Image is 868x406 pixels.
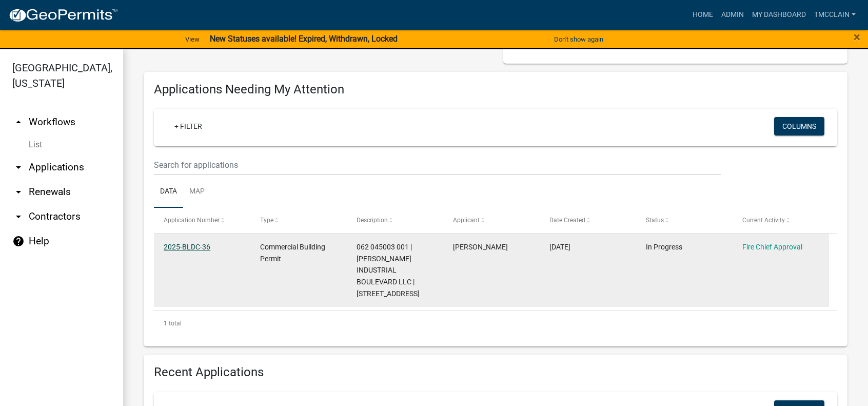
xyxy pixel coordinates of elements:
[636,208,733,233] datatable-header-cell: Status
[549,217,585,224] span: Date Created
[854,30,860,44] span: ×
[443,208,540,233] datatable-header-cell: Applicant
[453,243,508,251] span: Russell Hiter
[12,235,25,247] i: help
[154,176,183,208] a: Data
[453,217,480,224] span: Applicant
[154,154,721,176] input: Search for applications
[12,186,25,198] i: arrow_drop_down
[260,243,325,263] span: Commercial Building Permit
[181,31,204,48] a: View
[717,5,748,25] a: Admin
[183,176,211,208] a: Map
[154,82,837,97] h4: Applications Needing My Attention
[774,117,824,136] button: Columns
[12,161,25,173] i: arrow_drop_down
[164,217,220,224] span: Application Number
[733,208,829,233] datatable-header-cell: Current Activity
[540,208,636,233] datatable-header-cell: Date Created
[154,365,837,380] h4: Recent Applications
[854,31,860,43] button: Close
[742,217,785,224] span: Current Activity
[646,217,664,224] span: Status
[549,243,570,251] span: 07/17/2025
[166,117,210,136] a: + Filter
[742,243,802,251] a: Fire Chief Approval
[550,31,607,48] button: Don't show again
[646,243,682,251] span: In Progress
[12,116,25,128] i: arrow_drop_up
[260,217,273,224] span: Type
[210,34,398,44] strong: New Statuses available! Expired, Withdrawn, Locked
[154,208,250,233] datatable-header-cell: Application Number
[12,210,25,223] i: arrow_drop_down
[810,5,860,25] a: tmcclain
[164,243,210,251] a: 2025-BLDC-36
[250,208,347,233] datatable-header-cell: Type
[748,5,810,25] a: My Dashboard
[688,5,717,25] a: Home
[357,217,388,224] span: Description
[154,311,837,336] div: 1 total
[347,208,443,233] datatable-header-cell: Description
[357,243,420,298] span: 062 045003 001 | PUTNAM INDUSTRIAL BOULEVARD LLC | 105 S INDUSTRIAL DR | Industrial Stand-Alone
